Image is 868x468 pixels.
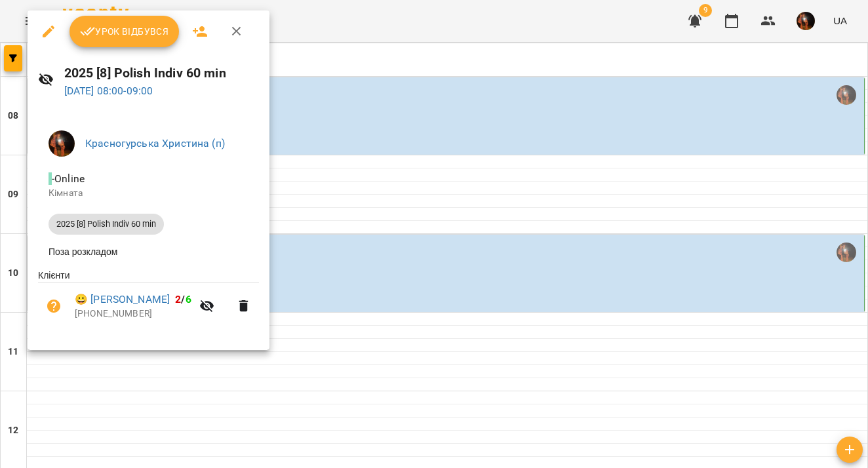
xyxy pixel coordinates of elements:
[49,172,87,185] span: - Online
[38,240,259,263] li: Поза розкладом
[85,137,225,149] a: Красногурська Христина (п)
[75,307,191,321] p: [PHONE_NUMBER]
[69,16,180,47] button: Урок відбувся
[80,24,169,39] span: Урок відбувся
[186,293,191,305] span: 6
[175,293,191,305] b: /
[38,290,69,322] button: Візит ще не сплачено. Додати оплату?
[49,218,164,230] span: 2025 [8] Polish Indiv 60 min
[49,130,75,157] img: 6e701af36e5fc41b3ad9d440b096a59c.jpg
[49,187,248,200] p: Кімната
[64,63,260,83] h6: 2025 [8] Polish Indiv 60 min
[75,292,170,307] a: 😀 [PERSON_NAME]
[64,85,153,97] a: [DATE] 08:00-09:00
[38,269,259,334] ul: Клієнти
[175,293,181,305] span: 2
